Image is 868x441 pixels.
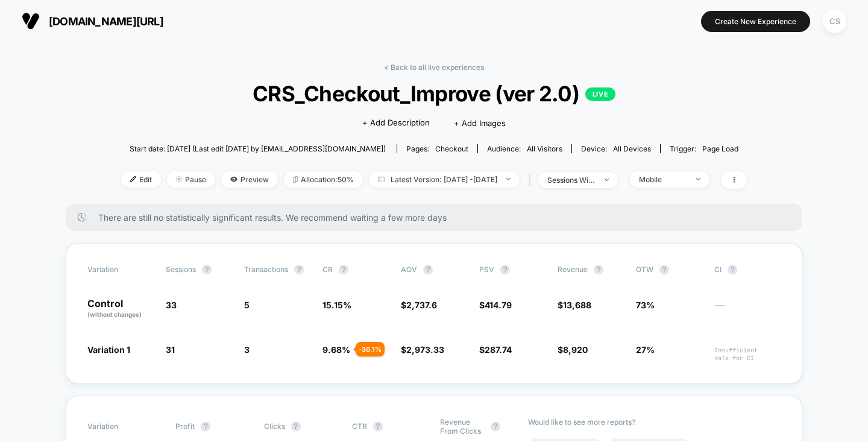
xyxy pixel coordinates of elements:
span: All Visitors [527,144,562,153]
span: Latest Version: [DATE] - [DATE] [369,171,520,188]
img: end [696,178,700,180]
span: Profit [175,422,195,431]
span: There are still no statistically significant results. We recommend waiting a few more days [98,212,778,223]
span: PSV [479,265,494,274]
span: Insufficient data for CI [714,346,781,362]
span: all devices [613,144,651,153]
button: Create New Experience [701,11,810,32]
span: 31 [166,344,175,355]
button: ? [594,265,603,274]
p: Would like to see more reports? [528,417,781,427]
button: ? [423,265,433,274]
div: Audience: [487,144,562,153]
span: Device: [571,144,660,153]
span: $ [558,300,591,310]
span: Allocation: 50% [284,171,363,188]
span: $ [401,300,437,310]
span: CR [322,265,333,274]
span: Preview [221,171,278,188]
span: 13,688 [563,300,591,310]
button: ? [373,422,383,431]
span: AOV [401,265,417,274]
span: 414.79 [485,300,512,310]
button: ? [202,265,212,274]
p: Control [87,299,154,319]
span: Page Load [702,144,738,153]
span: $ [558,344,588,355]
span: 15.15 % [322,300,351,310]
span: 2,737.6 [406,300,437,310]
span: CI [714,265,781,274]
span: CRS_Checkout_Improve (ver 2.0) [153,81,715,106]
span: Revenue [558,265,588,274]
span: Sessions [166,265,196,274]
img: end [506,178,511,180]
span: Revenue From Clicks [440,417,485,436]
span: Pause [167,171,215,188]
span: | [526,171,538,189]
button: ? [291,422,301,431]
img: calendar [378,176,385,182]
span: --- [714,302,781,319]
span: 27% [636,344,655,355]
span: 9.68 % [322,344,350,355]
span: $ [401,344,444,355]
img: end [605,179,609,181]
span: $ [479,300,512,310]
span: 73% [636,300,655,310]
button: ? [339,265,348,274]
span: [DOMAIN_NAME][URL] [49,15,163,28]
span: Transactions [244,265,288,274]
button: ? [500,265,510,274]
div: CS [823,10,846,33]
span: OTW [636,265,702,274]
div: - 36.1 % [356,342,385,357]
span: 33 [166,300,177,310]
button: ? [659,265,669,274]
div: Trigger: [670,144,738,153]
img: end [176,176,182,182]
button: ? [728,265,737,274]
span: checkout [435,144,468,153]
div: Mobile [639,175,687,184]
span: Variation [87,265,154,274]
button: ? [294,265,304,274]
span: Edit [121,171,161,188]
img: edit [130,176,136,182]
span: 5 [244,300,250,310]
button: ? [201,422,210,431]
span: (without changes) [87,311,142,318]
span: 287.74 [485,344,512,355]
button: ? [491,422,500,431]
img: Visually logo [22,12,40,30]
span: Variation [87,417,154,436]
a: < Back to all live experiences [384,63,484,72]
span: $ [479,344,512,355]
span: CTR [352,422,367,431]
img: rebalance [293,176,298,183]
div: Pages: [406,144,468,153]
p: LIVE [585,87,615,101]
span: + Add Images [454,118,506,128]
span: Start date: [DATE] (Last edit [DATE] by [EMAIL_ADDRESS][DOMAIN_NAME]) [130,144,386,153]
span: 8,920 [563,344,588,355]
span: Variation 1 [87,344,130,355]
div: sessions with impression [547,176,596,185]
span: 2,973.33 [406,344,444,355]
span: + Add Description [362,117,430,129]
button: [DOMAIN_NAME][URL] [18,11,167,31]
span: 3 [244,344,250,355]
span: Clicks [264,422,285,431]
button: CS [819,9,850,34]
